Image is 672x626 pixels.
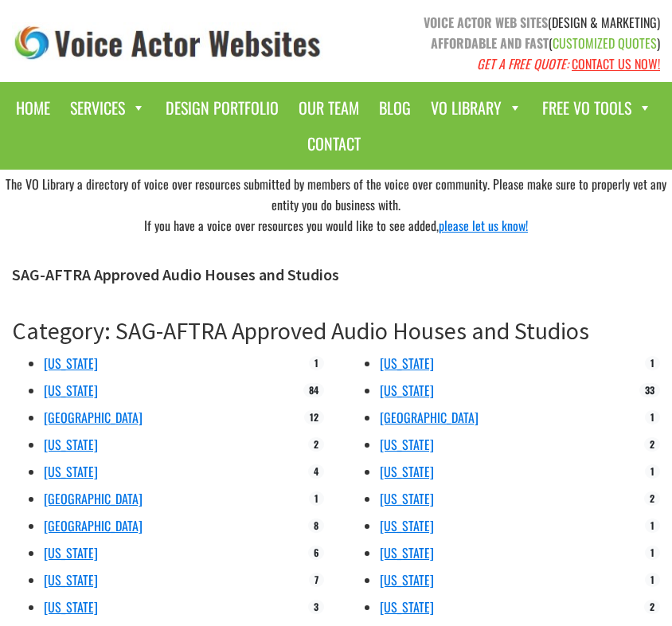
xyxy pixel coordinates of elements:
span: 7 [309,573,324,587]
span: 1 [645,356,660,370]
strong: VOICE ACTOR WEB SITES [424,13,548,32]
a: please let us know! [439,216,528,235]
span: 2 [308,437,324,452]
h1: SAG-AFTRA Approved Audio Houses and Studios [12,265,660,284]
a: [US_STATE] [380,570,434,589]
a: [US_STATE] [44,462,98,481]
a: VO Library [423,90,530,126]
span: 1 [309,356,324,370]
a: Our Team [291,90,367,126]
span: 6 [308,546,324,560]
span: CUSTOMIZED QUOTES [553,33,657,53]
a: Contact [299,126,369,162]
a: CONTACT US NOW! [572,54,660,73]
a: [US_STATE] [44,435,98,454]
strong: AFFORDABLE AND FAST [431,33,549,53]
span: 84 [303,383,324,397]
a: [US_STATE] [380,435,434,454]
a: [US_STATE] [44,543,98,562]
img: voice_actor_websites_logo [12,22,324,64]
a: [US_STATE] [380,597,434,616]
span: 4 [308,464,324,479]
span: 2 [644,437,660,452]
a: [US_STATE] [44,381,98,400]
a: [GEOGRAPHIC_DATA] [44,408,143,427]
span: 1 [645,573,660,587]
span: 8 [308,518,324,533]
span: 2 [644,491,660,506]
span: 3 [308,600,324,614]
a: [US_STATE] [44,597,98,616]
span: 1 [645,518,660,533]
p: (DESIGN & MARKETING) ( ) [348,12,660,74]
em: GET A FREE QUOTE: [477,54,568,73]
span: 1 [645,546,660,560]
a: [US_STATE] [380,516,434,535]
span: 1 [645,410,660,425]
span: 12 [304,410,324,425]
span: 1 [309,491,324,506]
a: Free VO Tools [534,90,660,126]
a: [US_STATE] [380,543,434,562]
a: [US_STATE] [44,570,98,589]
a: [US_STATE] [380,354,434,373]
span: 33 [639,383,660,397]
a: Home [8,90,58,126]
a: [GEOGRAPHIC_DATA] [380,408,479,427]
a: [GEOGRAPHIC_DATA] [44,516,143,535]
a: [US_STATE] [380,489,434,508]
a: [GEOGRAPHIC_DATA] [44,489,143,508]
a: [US_STATE] [44,354,98,373]
span: 1 [645,464,660,479]
a: Services [62,90,154,126]
span: 2 [644,600,660,614]
a: Category: SAG-AFTRA Approved Audio Houses and Studios [12,315,589,346]
a: Blog [371,90,419,126]
a: [US_STATE] [380,462,434,481]
a: Design Portfolio [158,90,287,126]
a: [US_STATE] [380,381,434,400]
